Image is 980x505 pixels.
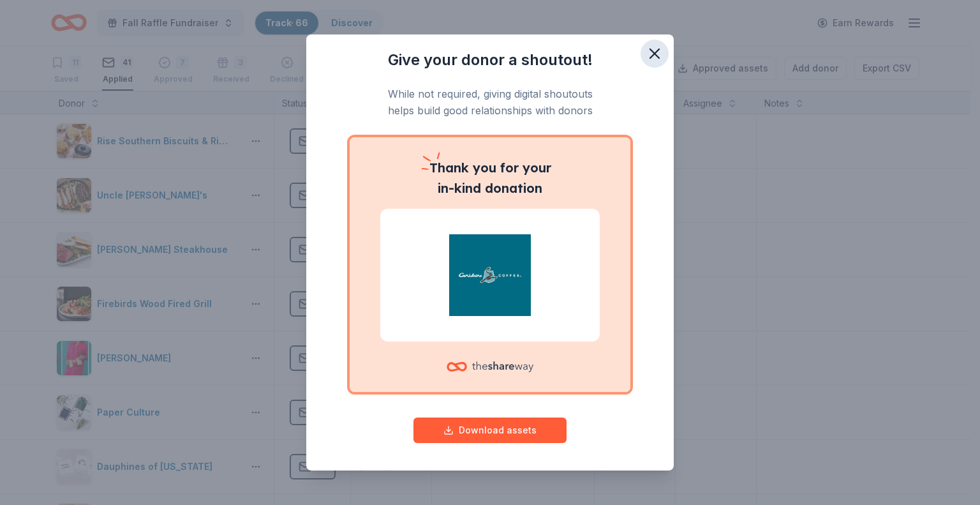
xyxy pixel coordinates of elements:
[429,160,469,176] span: Thank
[413,418,567,443] button: Download assets
[332,50,648,70] h3: Give your donor a shoutout!
[396,234,584,316] img: Caribou Coffee
[332,86,648,119] p: While not required, giving digital shoutouts helps build good relationships with donors
[380,158,600,199] p: you for your in-kind donation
